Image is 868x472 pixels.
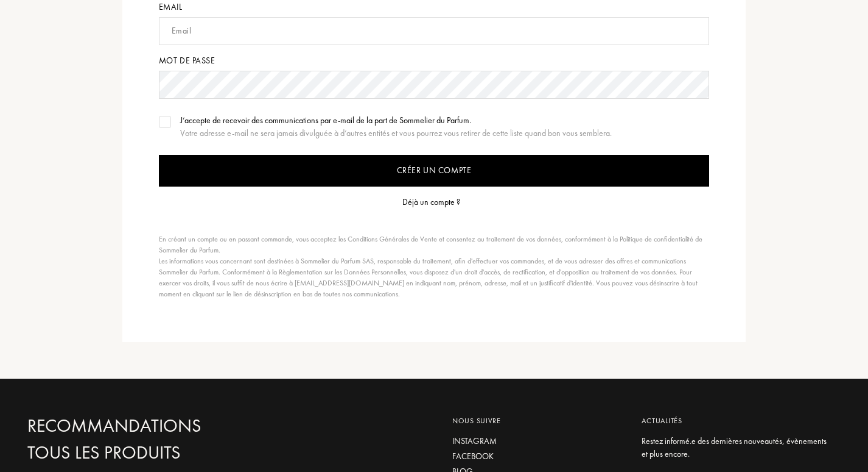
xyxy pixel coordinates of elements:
div: En créant un compte ou en passant commande, vous acceptez les Conditions Générales de Vente et co... [159,234,704,299]
input: Créer un compte [159,155,710,187]
input: Email [159,17,710,45]
div: Email [159,1,710,13]
div: Restez informé.e des dernières nouveautés, évènements et plus encore. [642,435,831,460]
a: Tous les produits [27,442,286,463]
a: Recommandations [27,415,286,437]
div: Actualités [642,415,831,426]
div: J’accepte de recevoir des communications par e-mail de la part de Sommelier du Parfum. [180,114,612,127]
div: Mot de passe [159,54,710,67]
a: Instagram [452,435,624,448]
div: Nous suivre [452,415,624,426]
a: Facebook [452,450,624,463]
a: Déjà un compte ? [402,196,466,209]
div: Déjà un compte ? [402,196,460,209]
div: Votre adresse e-mail ne sera jamais divulguée à d’autres entités et vous pourrez vous retirer de ... [180,127,612,140]
img: valide.svg [161,119,169,125]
